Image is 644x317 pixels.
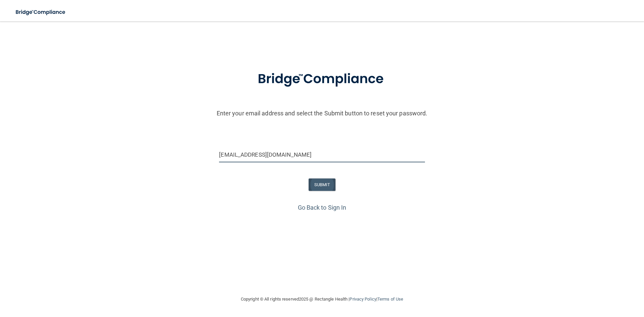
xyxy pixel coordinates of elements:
img: bridge_compliance_login_screen.278c3ca4.svg [244,62,400,97]
img: bridge_compliance_login_screen.278c3ca4.svg [10,5,72,19]
button: SUBMIT [309,178,336,191]
div: Copyright © All rights reserved 2025 @ Rectangle Health | | [200,288,444,310]
a: Terms of Use [377,297,403,302]
a: Privacy Policy [350,297,376,302]
input: Email [219,147,425,162]
a: Go Back to Sign In [298,204,346,211]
